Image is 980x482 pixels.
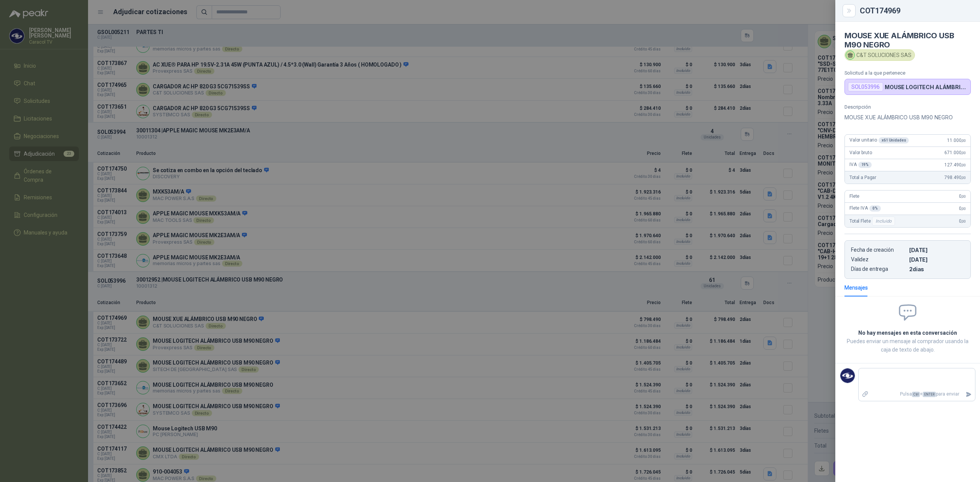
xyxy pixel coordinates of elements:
span: 798.490 [944,175,966,180]
span: Total Flete [849,217,897,226]
span: IVA [849,162,872,168]
span: Valor unitario [849,137,909,143]
span: ENTER [923,392,936,397]
span: Flete IVA [849,205,881,212]
p: Fecha de creación [851,247,906,253]
div: C&T SOLUCIONES SAS [844,49,915,61]
span: Flete [849,194,859,199]
div: Incluido [872,217,895,226]
span: ,00 [961,176,966,180]
span: 11.000 [947,138,966,143]
span: ,00 [961,207,966,211]
span: 0 [959,218,966,224]
p: Puedes enviar un mensaje al comprador usando la caja de texto de abajo. [844,337,971,354]
span: Total a Pagar [849,175,876,180]
span: ,00 [961,151,966,155]
h2: No hay mensajes en esta conversación [844,329,971,337]
h4: MOUSE XUE ALÁMBRICO USB M90 NEGRO [844,31,971,49]
span: 127.490 [944,162,966,168]
span: 671.000 [944,150,966,155]
span: Valor bruto [849,150,872,155]
span: ,00 [961,194,966,199]
img: Company Logo [840,368,855,383]
div: COT174969 [860,7,971,15]
button: Close [844,6,854,15]
p: MOUSE LOGITECH ALÁMBRICO USB M90 NEGRO [885,84,967,90]
div: Mensajes [844,283,868,292]
label: Adjuntar archivos [859,388,872,401]
span: ,00 [961,163,966,167]
div: x 61 Unidades [879,137,909,143]
div: 0 % [869,205,881,212]
p: Días de entrega [851,266,906,272]
div: 19 % [858,162,872,168]
p: [DATE] [909,247,964,253]
button: Enviar [962,388,975,401]
p: MOUSE XUE ALÁMBRICO USB M90 NEGRO [844,113,971,122]
p: [DATE] [909,256,964,263]
span: 0 [959,206,966,211]
p: Solicitud a la que pertenece [844,70,971,76]
span: ,00 [961,219,966,223]
p: Descripción [844,104,971,110]
p: 2 dias [909,266,964,272]
p: Validez [851,256,906,263]
span: Ctrl [912,392,920,397]
p: Pulsa + para enviar [872,388,963,401]
div: SOL053996 [848,82,883,91]
span: 0 [959,194,966,199]
span: ,00 [961,138,966,143]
